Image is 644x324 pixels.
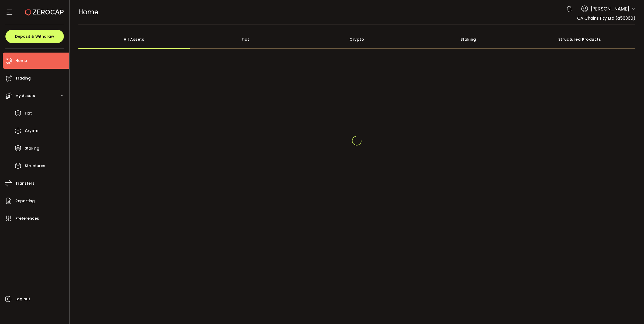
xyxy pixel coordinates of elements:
[25,127,39,135] span: Crypto
[15,295,30,303] span: Log out
[301,30,413,49] div: Crypto
[78,30,190,49] div: All Assets
[15,35,54,38] span: Deposit & Withdraw
[15,92,35,100] span: My Assets
[15,74,31,82] span: Trading
[413,30,524,49] div: Staking
[524,30,636,49] div: Structured Products
[15,215,39,222] span: Preferences
[25,144,39,152] span: Staking
[25,162,45,170] span: Structures
[25,109,32,117] span: Fiat
[5,30,64,43] button: Deposit & Withdraw
[78,7,98,17] span: Home
[15,197,35,205] span: Reporting
[577,15,635,21] span: CA Chains Pty Ltd (a56360)
[15,57,27,65] span: Home
[591,5,629,12] span: [PERSON_NAME]
[190,30,301,49] div: Fiat
[15,180,34,187] span: Transfers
